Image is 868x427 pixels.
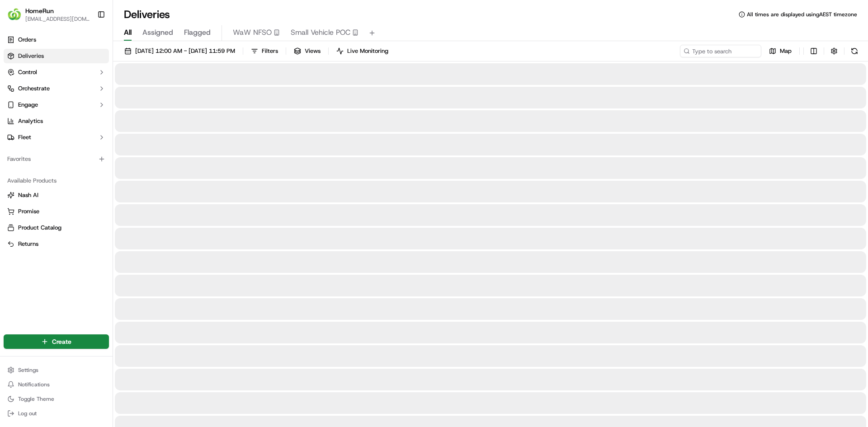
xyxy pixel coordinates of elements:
img: HomeRun [7,7,22,22]
button: Returns [4,237,109,251]
button: [DATE] 12:00 AM - [DATE] 11:59 PM [120,45,239,57]
a: Promise [7,207,105,216]
button: Create [4,334,109,349]
span: Create [52,337,71,346]
span: [DATE] 12:00 AM - [DATE] 11:59 PM [135,47,235,55]
button: Map [765,45,796,57]
span: Orchestrate [18,84,50,93]
span: Views [305,47,321,55]
a: Orders [4,33,109,47]
button: Fleet [4,130,109,145]
button: Orchestrate [4,81,109,96]
button: Log out [4,407,109,420]
button: HomeRun [25,6,54,15]
button: Nash AI [4,188,109,202]
button: [EMAIL_ADDRESS][DOMAIN_NAME] [25,15,90,23]
button: Product Catalog [4,221,109,235]
span: All [124,27,132,38]
a: Product Catalog [7,224,105,232]
button: Toggle Theme [4,393,109,405]
span: Notifications [18,381,50,388]
span: Settings [18,366,38,374]
span: Live Monitoring [347,47,388,55]
a: Returns [7,240,105,248]
span: Analytics [18,117,43,125]
span: Filters [262,47,278,55]
div: Available Products [4,174,109,188]
button: Control [4,65,109,80]
span: Returns [18,240,38,248]
button: HomeRunHomeRun[EMAIL_ADDRESS][DOMAIN_NAME] [4,4,94,25]
button: Engage [4,98,109,112]
button: Views [290,45,325,57]
span: Orders [18,36,36,44]
span: Nash AI [18,191,38,199]
span: Flagged [184,27,211,38]
h1: Deliveries [124,7,170,22]
span: All times are displayed using AEST timezone [747,11,857,18]
span: Deliveries [18,52,44,60]
span: Control [18,68,37,76]
span: Promise [18,207,39,216]
span: Map [780,47,792,55]
span: Toggle Theme [18,395,54,403]
button: Live Monitoring [332,45,392,57]
span: Engage [18,101,38,109]
button: Settings [4,364,109,376]
button: Filters [247,45,282,57]
span: Assigned [142,27,173,38]
span: WaW NFSO [233,27,272,38]
button: Notifications [4,378,109,391]
input: Type to search [680,45,761,57]
button: Refresh [848,45,861,57]
a: Deliveries [4,49,109,63]
span: Small Vehicle POC [291,27,350,38]
span: Product Catalog [18,224,61,232]
span: Log out [18,410,37,417]
a: Analytics [4,114,109,128]
span: Fleet [18,133,31,141]
a: Nash AI [7,191,105,199]
button: Promise [4,204,109,219]
div: Favorites [4,152,109,166]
